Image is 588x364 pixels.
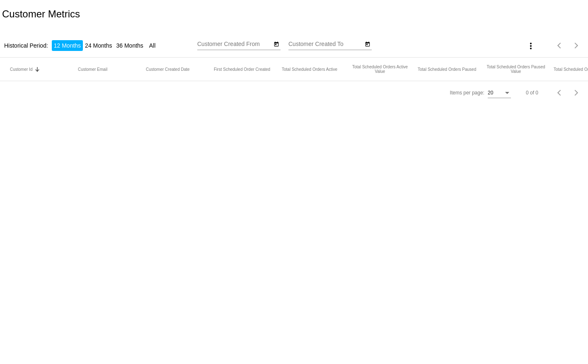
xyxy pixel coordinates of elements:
[568,84,585,101] button: Next page
[146,67,190,72] button: Change sorting for CustomerCreatedDateUTC
[147,40,158,51] li: All
[552,37,568,54] button: Previous page
[197,41,272,48] input: Customer Created From
[114,40,145,51] li: 36 Months
[488,90,511,96] mat-select: Items per page:
[52,40,83,51] li: 12 Months
[526,41,536,51] mat-icon: more_vert
[2,8,80,20] h2: Customer Metrics
[78,67,107,72] button: Change sorting for CustomerEmail
[288,41,363,48] input: Customer Created To
[363,39,372,48] button: Open calendar
[526,90,538,96] div: 0 of 0
[2,40,50,51] li: Historical Period:
[450,90,484,96] div: Items per page:
[83,40,114,51] li: 24 Months
[488,90,493,96] span: 20
[418,67,476,72] button: Change sorting for TotalScheduledOrdersPaused
[272,39,281,48] button: Open calendar
[282,67,337,72] button: Change sorting for TotalScheduledOrdersActive
[10,67,32,72] button: Change sorting for CustomerId
[552,84,568,101] button: Previous page
[568,37,585,54] button: Next page
[486,65,546,74] button: Change sorting for TotalScheduledOrdersPausedValue
[214,67,270,72] button: Change sorting for FirstScheduledOrderCreatedUTC
[350,65,410,74] button: Change sorting for TotalScheduledOrdersActiveValue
